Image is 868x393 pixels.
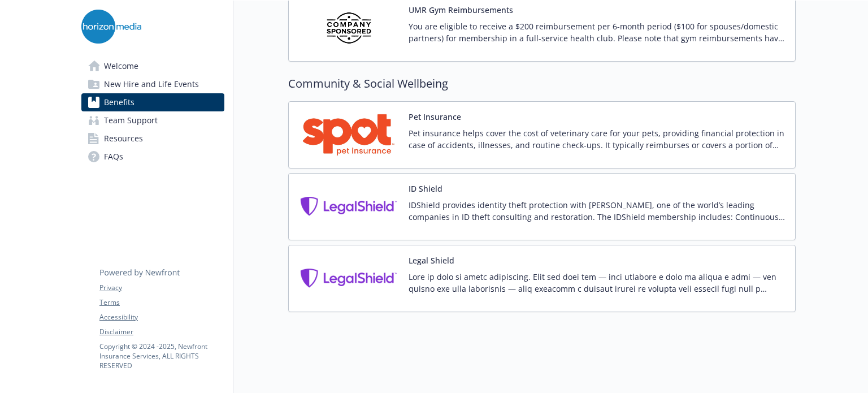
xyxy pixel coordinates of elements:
p: You are eligible to receive a $200 reimbursement per 6-month period ($100 for spouses/domestic pa... [409,20,786,44]
a: Accessibility [99,312,224,322]
a: FAQs [81,148,224,166]
span: Resources [104,129,143,148]
img: Legal Shield carrier logo [298,183,400,231]
img: Spot Pet Insurance carrier logo [298,111,400,159]
img: Legal Shield carrier logo [298,254,400,303]
p: Pet insurance helps cover the cost of veterinary care for your pets, providing financial protecti... [409,127,786,151]
a: Welcome [81,57,224,75]
p: IDShield provides identity theft protection with [PERSON_NAME], one of the world’s leading compan... [409,199,786,223]
a: Resources [81,129,224,148]
a: Disclaimer [99,327,224,337]
img: Company Sponsored carrier logo [298,4,400,52]
button: Pet Insurance [409,111,461,123]
a: Terms [99,297,224,308]
a: Benefits [81,93,224,111]
a: Privacy [99,283,224,293]
span: FAQs [104,148,123,166]
span: Benefits [104,93,134,111]
button: ID Shield [409,183,442,195]
p: Lore ip dolo si ametc adipiscing. Elit sed doei tem — inci utlabore e dolo ma aliqua e admi — ven... [409,271,786,295]
button: UMR Gym Reimbursements [409,4,513,16]
button: Legal Shield [409,254,454,266]
h2: Community & Social Wellbeing [288,75,796,92]
a: Team Support [81,111,224,129]
a: New Hire and Life Events [81,75,224,93]
p: Copyright © 2024 - 2025 , Newfront Insurance Services, ALL RIGHTS RESERVED [99,342,224,370]
span: New Hire and Life Events [104,75,199,93]
span: Welcome [104,57,138,75]
span: Team Support [104,111,158,129]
